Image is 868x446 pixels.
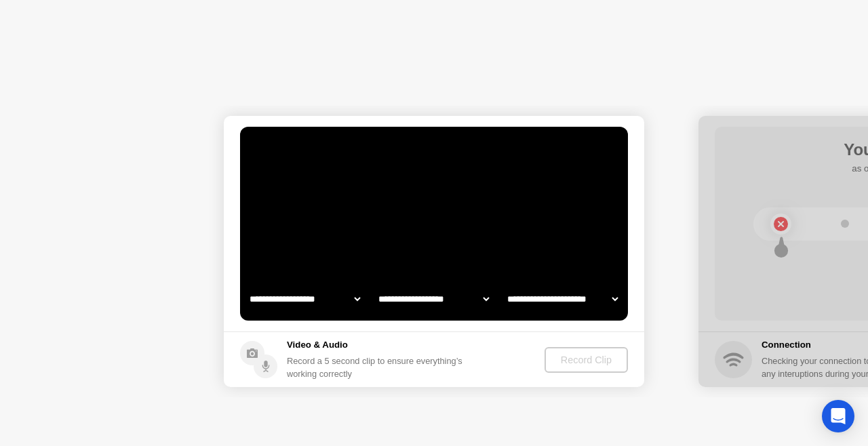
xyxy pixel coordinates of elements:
[822,400,854,432] div: Open Intercom Messenger
[545,347,628,373] button: Record Clip
[550,354,623,365] div: Record Clip
[287,338,468,352] h5: Video & Audio
[247,285,363,312] select: Available cameras
[287,354,468,380] div: Record a 5 second clip to ensure everything’s working correctly
[376,285,492,312] select: Available speakers
[505,285,620,312] select: Available microphones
